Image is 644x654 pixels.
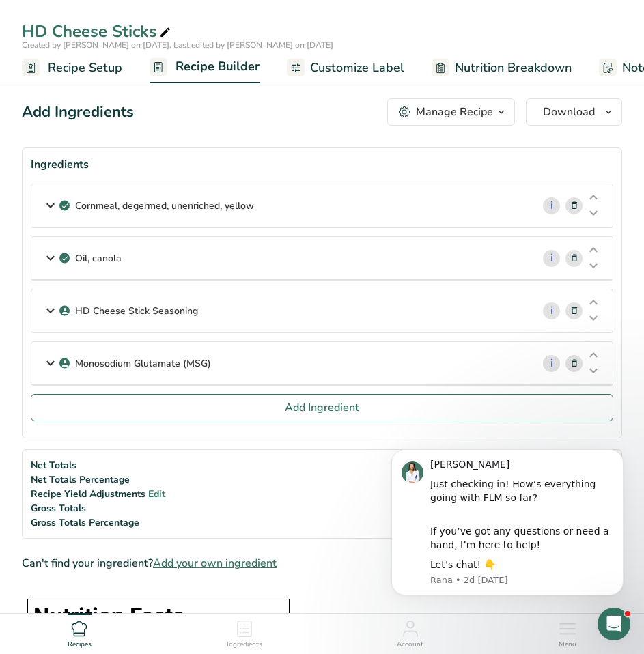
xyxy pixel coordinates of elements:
[75,199,254,213] p: Cornmeal, degermed, unenriched, yellow
[22,19,173,44] div: HD Cheese Sticks
[31,156,613,173] div: Ingredients
[48,59,122,77] span: Recipe Setup
[432,53,572,83] a: Nutrition Breakdown
[68,614,92,651] a: Recipes
[153,555,277,571] span: Add your own ingredient
[176,57,260,76] span: Recipe Builder
[227,614,262,651] a: Ingredients
[31,516,139,529] span: Gross Totals Percentage
[543,104,595,120] span: Download
[31,342,613,385] div: Monosodium Glutamate (MSG) i
[416,104,493,120] div: Manage Recipe
[22,40,333,51] span: Created by [PERSON_NAME] on [DATE], Last edited by [PERSON_NAME] on [DATE]
[397,640,423,650] span: Account
[75,304,198,318] p: HD Cheese Stick Seasoning
[22,101,134,124] div: Add Ingredients
[68,640,92,650] span: Recipes
[33,605,283,651] h1: Nutrition Facts Valeur nutritive
[75,251,122,266] p: Oil, canola
[543,355,560,372] a: i
[310,59,404,77] span: Customize Label
[31,487,145,500] span: Recipe Yield Adjustments
[150,51,260,84] a: Recipe Builder
[598,608,630,640] iframe: Intercom live chat
[287,53,404,83] a: Customize Label
[387,98,515,126] button: Manage Recipe
[22,555,622,571] div: Can't find your ingredient?
[31,184,613,227] div: Cornmeal, degermed, unenriched, yellow i
[543,197,560,214] a: i
[543,250,560,267] a: i
[31,289,613,332] div: HD Cheese Stick Seasoning i
[526,98,622,126] button: Download
[31,502,86,515] span: Gross Totals
[397,614,423,651] a: Account
[455,59,572,77] span: Nutrition Breakdown
[22,53,122,83] a: Recipe Setup
[371,429,644,617] iframe: Intercom notifications message
[227,640,262,650] span: Ingredients
[285,399,359,416] span: Add Ingredient
[543,302,560,319] a: i
[31,473,130,486] span: Net Totals Percentage
[31,394,613,421] button: Add Ingredient
[75,356,211,371] p: Monosodium Glutamate (MSG)
[559,640,576,650] span: Menu
[148,487,165,500] span: Edit
[31,237,613,280] div: Oil, canola i
[31,459,76,472] span: Net Totals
